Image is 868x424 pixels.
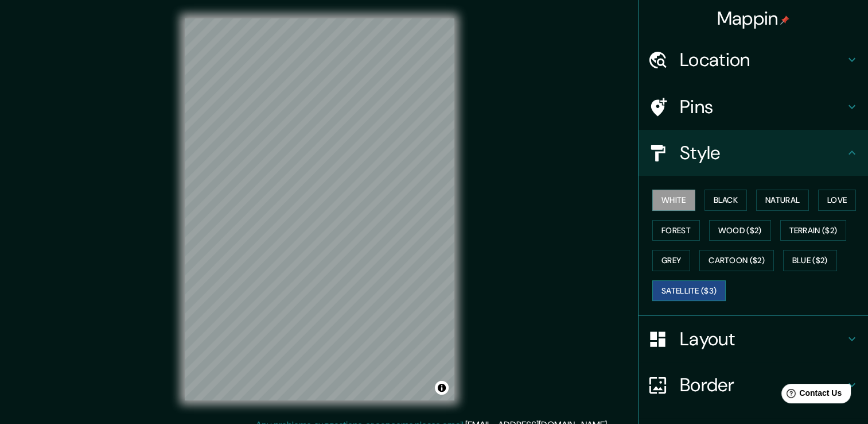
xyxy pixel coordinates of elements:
img: pin-icon.png [780,16,789,25]
h4: Style [680,141,845,164]
button: Natural [756,190,809,211]
button: Forest [652,220,700,241]
button: Black [704,190,748,211]
h4: Layout [680,327,845,350]
div: Pins [639,84,868,130]
h4: Location [680,48,845,71]
h4: Mappin [717,7,790,30]
iframe: Help widget launcher [766,379,855,411]
div: Location [639,37,868,83]
button: Love [818,190,856,211]
button: White [652,190,695,211]
div: Layout [639,316,868,362]
button: Cartoon ($2) [699,250,774,271]
button: Toggle attribution [435,381,449,395]
div: Style [639,130,868,176]
button: Satellite ($3) [652,280,726,302]
div: Border [639,362,868,408]
button: Wood ($2) [709,220,771,241]
button: Terrain ($2) [780,220,847,241]
h4: Pins [680,95,845,118]
button: Blue ($2) [783,250,837,271]
h4: Border [680,373,845,396]
canvas: Map [185,18,454,400]
button: Grey [652,250,690,271]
